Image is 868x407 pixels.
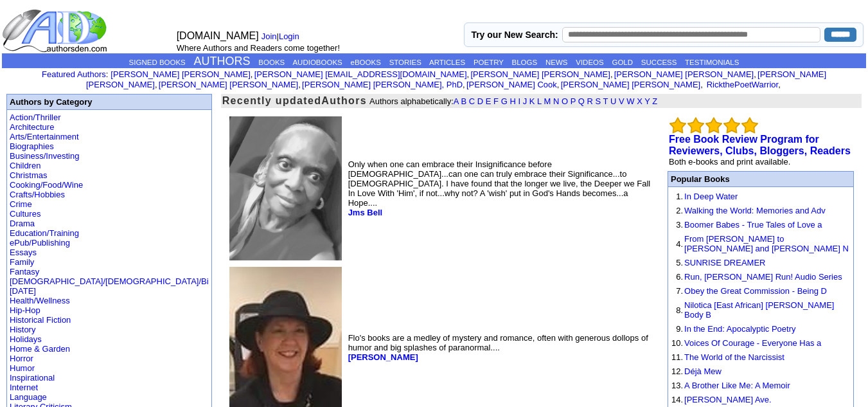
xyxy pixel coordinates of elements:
a: X [637,96,642,106]
font: 7. [676,286,683,296]
a: Crafts/Hobbies [10,190,65,199]
a: Obey the Great Commission - Being D [684,286,827,296]
font: Both e-books and print available. [669,157,790,167]
font: i [301,82,302,89]
a: K [529,96,535,106]
img: shim.gif [671,204,672,204]
font: i [703,82,704,89]
a: R [587,96,592,106]
font: 14. [671,395,683,404]
a: [PERSON_NAME] [PERSON_NAME] [561,80,700,89]
a: N [553,96,559,106]
a: SUCCESS [641,59,677,66]
a: SIGNED BOOKS [129,59,186,66]
font: i [469,71,470,78]
a: [PERSON_NAME] [PERSON_NAME] [111,69,250,79]
img: bigemptystars.png [669,117,686,134]
a: TESTIMONIALS [685,59,739,66]
font: [DOMAIN_NAME] [177,30,259,41]
a: Z [652,96,657,106]
img: bigemptystars.png [705,117,722,134]
a: ePub/Publishing [10,238,70,248]
font: Flo's books are a medley of mystery and romance, often with generous dollops of humor and big spl... [348,333,648,362]
font: 4. [676,239,683,249]
img: shim.gif [671,270,672,271]
a: AUDIOBOOKS [292,59,342,66]
a: Walking the World: Memories and Adv [684,206,826,215]
a: GOLD [612,59,633,66]
a: Nilotica [East African] [PERSON_NAME] Body B [684,300,834,320]
img: logo_ad.gif [2,8,110,53]
font: 5. [676,258,683,267]
font: 6. [676,272,683,282]
a: Architecture [10,122,54,132]
img: shim.gif [671,365,672,365]
a: POETRY [474,59,504,66]
b: Authors [321,95,367,106]
a: From [PERSON_NAME] to [PERSON_NAME] and [PERSON_NAME] N [684,234,849,253]
a: I [518,96,520,106]
a: A [454,96,459,106]
a: A Brother Like Me: A Memoir [684,381,790,390]
a: Fantasy [10,267,39,276]
a: [PERSON_NAME] [PERSON_NAME], PhD [302,80,463,89]
a: Run, [PERSON_NAME] Run! Audio Series [684,272,842,282]
a: Humor [10,363,35,373]
img: shim.gif [671,379,672,379]
a: Cooking/Food/Wine [10,180,83,190]
a: Crime [10,199,32,209]
font: 12. [671,366,683,376]
a: Q [578,96,585,106]
a: O [562,96,568,106]
a: W [626,96,634,106]
font: 1. [676,192,683,201]
a: Drama [10,219,35,228]
a: Language [10,392,47,402]
a: M [544,96,551,106]
img: shim.gif [671,256,672,257]
a: [PERSON_NAME] [PERSON_NAME] [470,69,610,79]
a: E [486,96,492,106]
a: Déjà Mew [684,366,722,376]
a: Y [644,96,650,106]
a: [DATE] [10,286,36,296]
a: H [509,96,515,106]
img: shim.gif [671,336,672,337]
img: bigemptystars.png [687,117,704,134]
img: shim.gif [671,350,672,351]
a: History [10,325,35,334]
a: Jms Bell [348,208,382,217]
font: 9. [676,324,683,334]
a: [PERSON_NAME] [EMAIL_ADDRESS][DOMAIN_NAME] [254,69,467,79]
a: Inspirational [10,373,55,383]
a: [PERSON_NAME] Cook [466,80,557,89]
a: Voices Of Courage - Everyone Has a [684,338,821,348]
a: Boomer Babes - True Tales of Love a [684,220,822,230]
a: [PERSON_NAME] [348,352,418,362]
font: i [559,82,560,89]
a: Essays [10,248,37,257]
font: i [157,82,159,89]
font: 3. [676,220,683,230]
font: 13. [671,381,683,390]
a: SUNRISE DREAMER [684,258,765,267]
a: The World of the Narcissist [684,352,784,362]
a: Christmas [10,170,48,180]
img: shim.gif [671,218,672,219]
img: shim.gif [671,232,672,233]
a: [DEMOGRAPHIC_DATA]/[DEMOGRAPHIC_DATA]/Bi [10,276,209,286]
font: 8. [676,305,683,315]
a: Free Book Review Program for Reviewers, Clubs, Bloggers, Readers [669,134,851,156]
font: Authors alphabetically: [369,96,657,106]
a: eBOOKS [351,59,381,66]
font: Only when one can embrace their Insignificance before [DEMOGRAPHIC_DATA]...can one can truly embr... [348,159,651,217]
a: [PERSON_NAME] [PERSON_NAME] [86,69,826,89]
img: shim.gif [671,284,672,285]
font: , , , , , , , , , , [86,69,826,89]
font: 10. [671,338,683,348]
a: G [501,96,508,106]
a: Cultures [10,209,40,219]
